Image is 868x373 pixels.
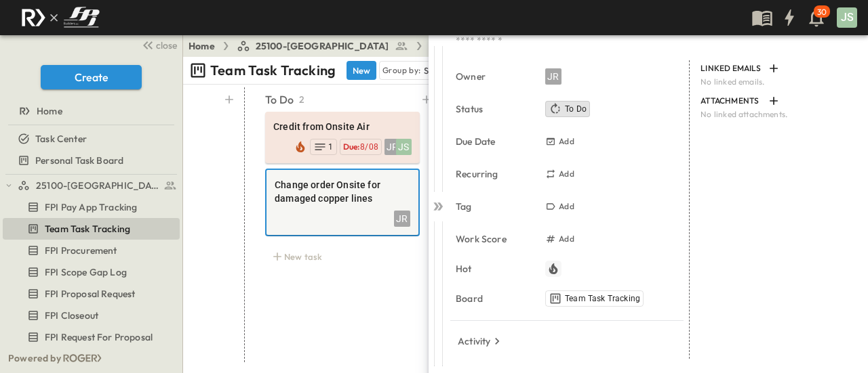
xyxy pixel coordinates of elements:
[456,262,526,276] p: Hot
[456,167,526,181] p: Recurring
[256,39,389,53] span: 25100-[GEOGRAPHIC_DATA]
[299,93,304,106] p: 2
[559,136,574,147] h6: Add
[3,150,180,171] div: test
[424,64,451,77] p: Status
[156,39,177,52] span: close
[3,305,180,326] div: test
[328,141,333,152] span: 1
[210,61,336,80] p: Team Task Tracking
[701,95,763,106] p: ATTACHMENTS
[3,218,180,240] div: test
[3,175,180,196] div: test
[456,135,526,148] p: Due Date
[452,332,509,351] button: Activity
[45,309,98,322] span: FPI Closeout
[265,91,294,108] p: To Do
[559,201,574,212] h6: Add
[45,200,137,214] span: FPI Pay App Tracking
[3,326,180,348] div: test
[456,200,526,213] p: Tag
[3,196,180,218] div: test
[701,63,763,74] p: LINKED EMAILS
[275,178,410,205] span: Change order Onsite for damaged copper lines
[456,70,526,83] p: Owner
[456,232,526,246] p: Work Score
[701,109,849,120] p: No linked attachments.
[343,141,360,152] span: Due:
[35,154,123,167] span: Personal Task Board
[384,139,401,155] div: JR
[45,222,130,236] span: Team Task Tracking
[265,247,420,266] div: New task
[273,120,412,133] span: Credit from Onsite Air
[37,104,62,118] span: Home
[545,68,561,85] div: Jayden Ramirez (jramirez@fpibuilders.com)
[189,39,545,53] nav: breadcrumbs
[35,132,87,146] span: Task Center
[837,7,857,28] div: JS
[817,7,827,18] p: 30
[394,211,410,227] div: JR
[45,330,153,344] span: FPI Request For Proposal
[565,104,587,114] span: To Do
[456,102,526,116] p: Status
[45,287,135,301] span: FPI Proposal Request
[458,334,490,348] p: Activity
[16,3,104,32] img: c8d7d1ed905e502e8f77bf7063faec64e13b34fdb1f2bdd94b0e311fc34f8000.png
[565,293,640,304] span: Team Task Tracking
[360,142,378,152] span: 8/08
[41,65,142,89] button: Create
[3,261,180,283] div: test
[3,240,180,261] div: test
[701,76,849,87] p: No linked emails.
[189,39,215,53] a: Home
[3,283,180,305] div: test
[347,61,376,80] button: New
[559,169,574,179] h6: Add
[36,179,160,192] span: 25100-Vanguard Prep School
[545,68,561,85] div: JR
[45,244,117,257] span: FPI Procurement
[559,234,574,244] h6: Add
[382,64,421,77] p: Group by:
[395,139,412,155] div: JS
[45,265,127,279] span: FPI Scope Gap Log
[456,292,526,305] p: Board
